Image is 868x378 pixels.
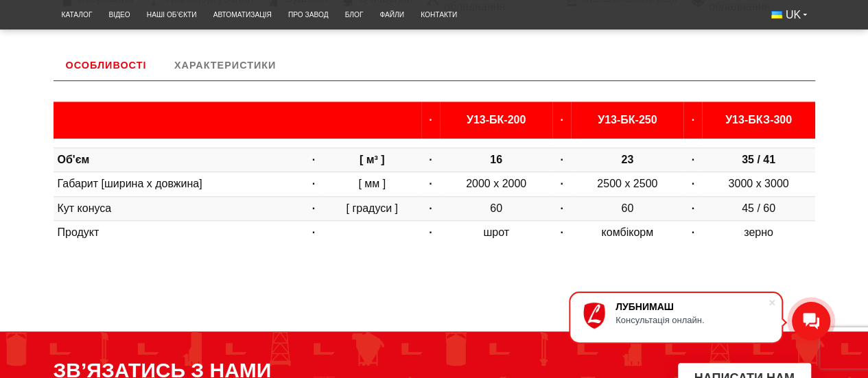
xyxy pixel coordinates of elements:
[598,114,657,126] b: У13-БК-250
[312,178,315,189] strong: ·
[702,172,814,196] td: 3000 х 3000
[205,3,280,26] a: Автоматизація
[440,220,552,244] td: шрот
[429,178,432,189] strong: ·
[560,202,563,214] strong: ·
[429,226,432,238] strong: ·
[54,196,305,220] td: Кут конуса
[692,178,694,189] strong: ·
[429,154,432,165] strong: ·
[560,154,563,165] strong: ·
[54,172,305,196] td: Габарит [ширина х довжина]
[100,3,138,26] a: Відео
[571,172,683,196] td: 2500 х 2500
[58,154,90,165] strong: Об'єм
[54,3,101,26] a: Каталог
[771,11,782,19] img: Українська
[571,220,683,244] td: комбікорм
[162,50,288,80] a: Характеристики
[702,196,814,220] td: 45 / 60
[322,196,421,220] td: [ градуси ]
[429,114,432,126] strong: ·
[412,3,465,26] a: Контакти
[786,8,801,23] span: UK
[571,196,683,220] td: 60
[725,114,792,126] b: У13-БКЗ-300
[360,154,385,165] strong: [ м³ ]
[560,114,563,126] strong: ·
[337,3,372,26] a: Блог
[615,315,768,325] div: Консультація онлайн.
[139,3,205,26] a: Наші об’єкти
[742,154,775,165] strong: 35 / 41
[54,220,305,244] td: Продукт
[312,154,315,165] strong: ·
[429,202,432,214] strong: ·
[371,3,412,26] a: Файли
[54,50,159,80] a: Особливості
[280,3,337,26] a: Про завод
[312,226,315,238] strong: ·
[440,172,552,196] td: 2000 х 2000
[763,3,815,27] button: UK
[692,202,694,214] strong: ·
[440,196,552,220] td: 60
[615,301,768,312] div: ЛУБНИМАШ
[312,202,315,214] strong: ·
[490,154,502,165] strong: 16
[692,154,694,165] strong: ·
[621,154,633,165] strong: 23
[702,220,814,244] td: зерно
[692,114,694,126] strong: ·
[467,114,526,126] b: У13-БК-200
[560,178,563,189] strong: ·
[560,226,563,238] strong: ·
[322,172,421,196] td: [ мм ]
[692,226,694,238] strong: ·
